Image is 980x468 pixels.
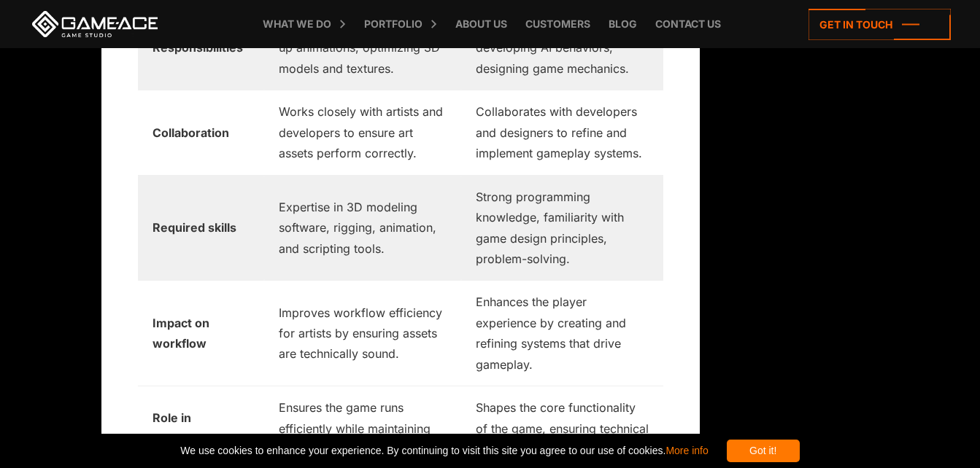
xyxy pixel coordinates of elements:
[264,281,461,386] td: Improves workflow efficiency for artists by ensuring assets are technically sound.
[461,90,663,175] td: Collaborates with developers and designers to refine and implement gameplay systems.
[153,125,229,140] strong: Collaboration
[727,440,800,462] div: Got it!
[264,90,461,175] td: Works closely with artists and developers to ensure art assets perform correctly.
[153,316,209,351] strong: Impact on workflow
[461,175,663,281] td: Strong programming knowledge, familiarity with game design principles, problem-solving.
[153,410,229,445] strong: Role in development
[264,175,461,281] td: Expertise in 3D modeling software, rigging, animation, and scripting tools.
[153,220,236,235] strong: Required skills
[665,445,708,456] a: More info
[461,281,663,386] td: Enhances the player experience by creating and refining systems that drive gameplay.
[809,9,951,40] a: Get in touch
[180,440,708,462] span: We use cookies to enhance your experience. By continuing to visit this site you agree to our use ...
